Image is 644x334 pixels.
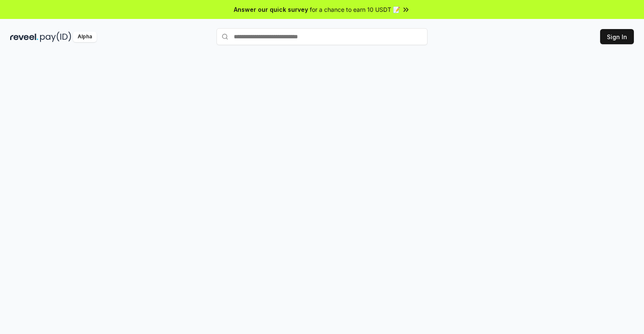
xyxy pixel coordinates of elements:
[73,32,97,42] div: Alpha
[40,32,71,42] img: pay_id
[10,32,38,42] img: reveel_dark
[600,29,634,44] button: Sign In
[310,5,400,14] span: for a chance to earn 10 USDT 📝
[234,5,308,14] span: Answer our quick survey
